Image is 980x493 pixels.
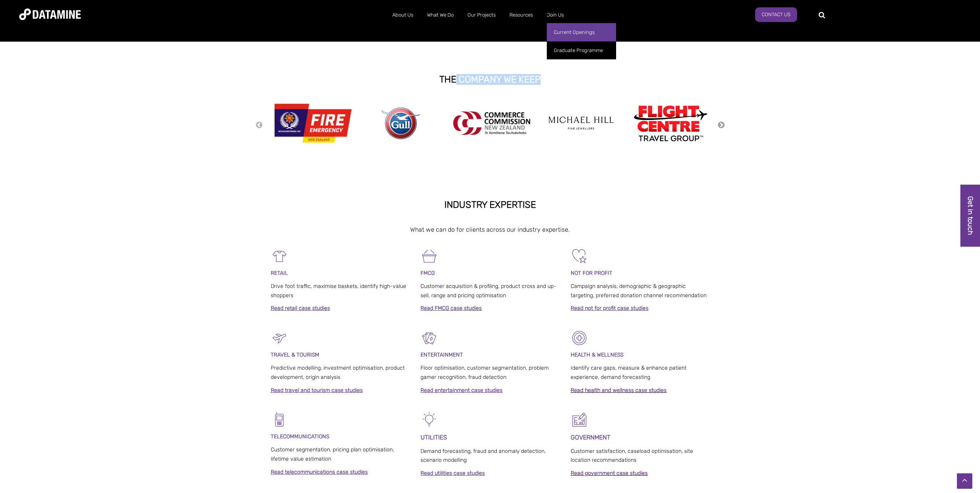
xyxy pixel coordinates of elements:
[543,111,620,136] img: michael hill
[547,41,616,59] a: Graduate Programme
[571,365,687,380] span: Identify care gaps, measure & enhance patient experience, demand forecasting
[420,270,435,276] span: FMCG
[420,247,438,265] img: FMCG
[453,111,530,135] img: commercecommission
[632,103,709,143] img: Flight Centre
[420,434,447,441] span: UTILITIES
[571,411,588,428] img: Government
[571,387,667,394] a: Read health and wellness case studies
[444,199,536,210] strong: INDUSTRY EXPERTISE
[420,283,556,299] span: Customer acquisition & profiling, product cross and up-sell, range and pricing optimisation
[571,352,623,358] strong: HEALTH & WELLNESS
[410,226,570,233] span: What we can do for clients across our industry expertise.
[571,434,610,441] strong: GOVERNMENT
[19,8,81,20] img: Datamine
[271,247,288,265] img: Retail-1
[571,329,588,347] img: Healthcare
[755,7,797,22] a: Contact Us
[271,329,288,347] img: Travel & Tourism
[420,329,438,347] img: Entertainment
[540,5,571,25] a: Join Us
[275,100,352,146] img: Fire Emergency New Zealand
[420,470,485,476] a: Read utilities case studies
[439,74,541,85] strong: THE COMPANY WE KEEP
[547,23,616,41] a: Current Openings
[382,108,420,139] img: gull
[571,305,648,311] a: Read not for profit case studies
[420,411,438,428] img: Energy
[271,446,394,462] span: Customer segmentation, pricing plan optimisation, lifetime value estimation
[420,5,461,25] a: What We Do
[571,470,648,476] a: Read government case studies
[960,185,980,247] a: Get in touch
[420,387,503,394] a: Read entertainment case studies
[271,469,368,475] a: Read telecommunications case studies
[571,448,693,464] span: Customer satisfaction, caseload optimisation, site location recommendations
[717,121,725,130] button: Next
[420,352,463,358] span: ENTERTAINMENT
[271,387,363,394] a: Read travel and tourism case studies
[271,270,288,276] span: RETAIL
[571,283,707,299] span: Campaign analysis, demographic & geographic targeting, preferred donation channel recommendation
[503,5,540,25] a: Resources
[271,411,288,428] img: Telecomms
[571,270,612,276] span: NOT FOR PROFIT
[255,121,263,130] button: Previous
[571,247,588,265] img: Not For Profit
[271,433,329,440] span: TELECOMMUNICATIONS
[420,365,549,380] span: Floor optimisation, customer segmentation, problem gamer recognition, fraud detection
[385,5,420,25] a: About Us
[271,365,405,380] span: Predictive modelling, investment optimisation, product development, origin analysis
[271,283,406,299] span: Drive foot traffic, maximise baskets, identify high-value shoppers
[420,305,482,311] a: Read FMCG case studies
[420,448,546,464] span: Demand forecasting, fraud and anomaly detection, scenario modelling
[271,305,330,311] a: Read retail case studies
[271,352,319,358] span: TRAVEL & TOURISM
[461,5,503,25] a: Our Projects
